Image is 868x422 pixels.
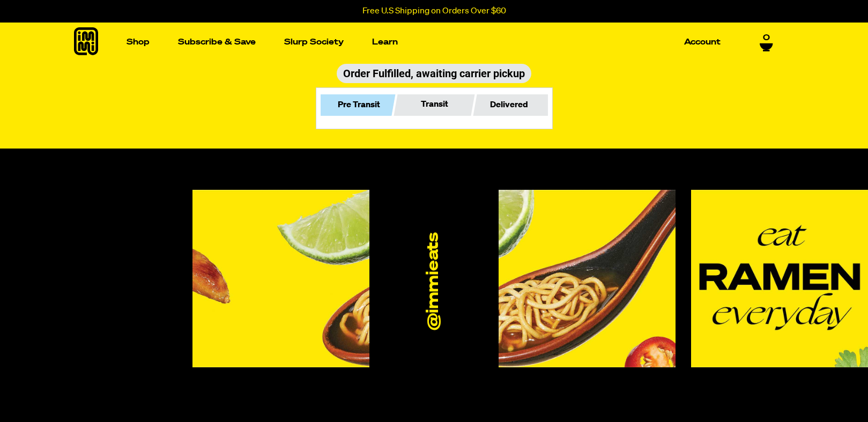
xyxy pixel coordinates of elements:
img: Instagram [499,190,676,367]
a: Shop [122,34,154,50]
a: @immieats [425,232,443,330]
span: Order Fulfilled, awaiting carrier pickup [337,64,531,83]
span: 0 [763,31,770,40]
a: 0 [760,31,773,49]
img: Instagram [192,190,369,367]
img: Instagram [691,190,868,367]
a: Account [680,34,725,50]
p: Free U.S Shipping on Orders Over $60 [362,6,506,16]
nav: Main navigation [122,23,725,62]
p: Pre Transit [338,100,380,112]
a: Subscribe & Save [174,34,260,50]
p: Transit [420,100,448,112]
a: Slurp Society [280,34,348,50]
p: Delivered [490,100,528,112]
a: Learn [368,34,402,50]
